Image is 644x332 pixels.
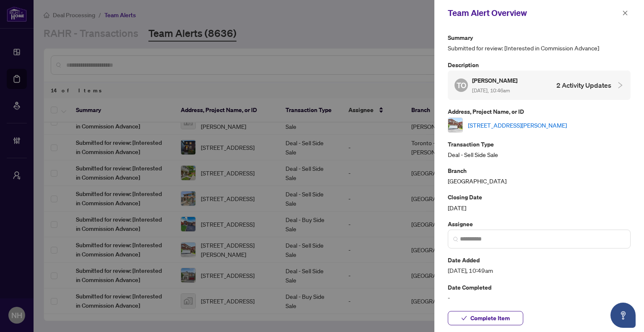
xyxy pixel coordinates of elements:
[616,81,624,89] span: collapsed
[448,71,631,100] div: TO[PERSON_NAME] [DATE], 10:46am2 Activity Updates
[448,166,631,175] p: Branch
[448,107,631,116] p: Address, Project Name, or ID
[448,33,631,42] p: Summary
[461,315,467,321] span: check
[448,266,631,275] span: [DATE], 10:49am
[448,293,631,303] span: -
[448,60,631,70] p: Description
[468,120,567,130] a: [STREET_ADDRESS][PERSON_NAME]
[448,7,620,19] div: Team Alert Overview
[448,118,462,132] img: thumbnail-img
[448,192,631,212] div: [DATE]
[448,166,631,186] div: [GEOGRAPHIC_DATA]
[448,255,631,265] p: Date Added
[448,139,631,149] p: Transaction Type
[622,10,628,16] span: close
[453,237,458,242] img: search_icon
[457,79,466,91] span: TO
[472,76,519,85] h5: [PERSON_NAME]
[448,311,523,325] button: Complete Item
[610,303,636,328] button: Open asap
[448,192,631,202] p: Closing Date
[448,282,631,292] p: Date Completed
[556,80,611,90] h4: 2 Activity Updates
[448,139,631,159] div: Deal - Sell Side Sale
[472,87,510,94] span: [DATE], 10:46am
[448,219,631,229] p: Assignee
[448,43,631,53] span: Submitted for review: [Interested in Commission Advance]
[470,311,510,325] span: Complete Item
